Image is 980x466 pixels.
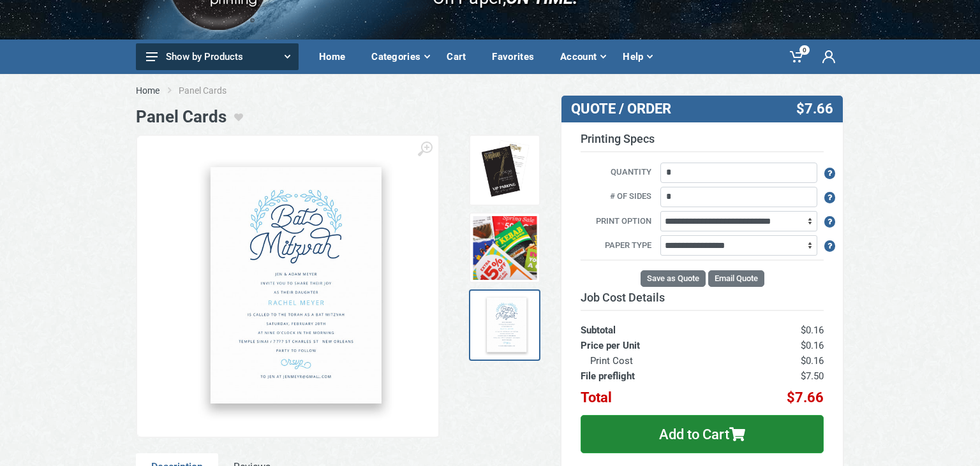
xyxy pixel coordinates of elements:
img: Panel [473,138,537,202]
button: Save as Quote [641,270,706,287]
button: Email Quote [708,270,764,287]
div: Account [551,43,614,70]
span: $0.16 [801,340,824,351]
div: Favorites [483,43,551,70]
th: Price per Unit [581,338,731,353]
span: $0.16 [801,324,824,336]
th: Total [581,384,731,405]
th: File preflight [581,368,731,384]
span: $7.50 [801,370,824,382]
span: $0.16 [801,355,824,367]
th: Subtotal [581,310,731,338]
button: Show by Products [136,43,299,70]
h3: Printing Specs [581,132,824,152]
label: Paper Type [571,239,658,253]
h3: QUOTE / ORDER [571,101,739,117]
h1: Panel Cards [136,107,226,127]
span: $7.66 [796,101,833,117]
a: Cart [438,40,483,74]
button: Add to Cart [581,415,824,453]
div: Cart [438,43,483,70]
a: Favorites [483,40,551,74]
th: Print Cost [581,353,731,368]
label: Print Option [571,215,658,229]
h3: Job Cost Details [581,291,824,305]
div: Help [614,43,660,70]
a: Invite [470,289,541,361]
div: Categories [362,43,438,70]
a: Panel cards [470,212,541,284]
img: Invite [473,293,537,357]
a: Panel [470,135,541,206]
li: Panel Cards [179,84,246,97]
img: Invite [151,149,426,424]
a: Home [136,84,160,97]
span: $7.66 [787,390,824,405]
a: Home [310,40,362,74]
img: Panel cards [473,216,537,280]
nav: breadcrumb [136,84,844,97]
label: # of sides [571,190,658,204]
span: 0 [799,45,810,55]
label: Quantity [571,166,658,180]
div: Home [310,43,362,70]
a: 0 [781,40,813,74]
